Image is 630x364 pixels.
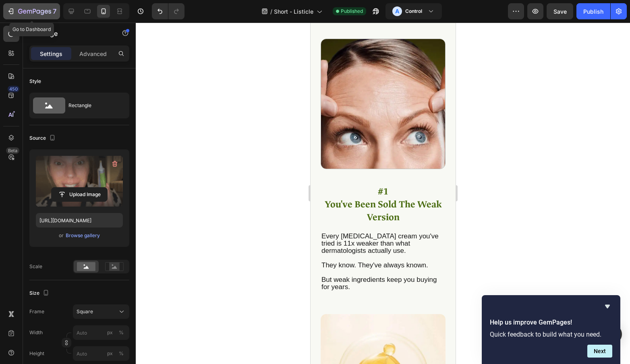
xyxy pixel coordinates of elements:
[490,318,612,327] h2: Help us improve GemPages!
[576,3,610,19] button: Publish
[79,50,107,58] p: Advanced
[490,302,612,358] div: Help us improve GemPages!
[119,350,124,357] div: %
[311,23,456,364] iframe: Design area
[51,187,108,202] button: Upload Image
[553,8,567,15] span: Save
[65,232,100,240] button: Browse gallery
[587,345,612,358] button: Next question
[59,231,64,240] span: or
[603,302,612,311] button: Hide survey
[40,50,62,58] p: Settings
[107,329,113,336] div: px
[29,133,57,144] div: Source
[73,325,129,340] input: px%
[73,304,129,319] button: Square
[270,7,272,16] span: /
[152,3,184,19] div: Undo/Redo
[68,96,118,115] div: Rectangle
[385,3,442,19] button: AControl
[29,308,44,315] label: Frame
[29,350,44,357] label: Height
[73,346,129,361] input: px%
[36,213,123,227] input: https://example.com/image.jpg
[105,328,115,337] button: %
[547,3,573,19] button: Save
[8,86,19,92] div: 450
[3,3,60,19] button: 7
[29,263,42,270] div: Scale
[119,329,124,336] div: %
[29,288,51,299] div: Size
[490,331,612,338] p: Quick feedback to build what you need.
[105,349,115,358] button: %
[583,7,603,16] div: Publish
[405,7,422,15] h3: Control
[77,308,93,315] span: Square
[39,29,108,38] p: Image
[395,7,399,15] p: A
[29,78,41,85] div: Style
[66,232,100,239] div: Browse gallery
[274,7,313,16] span: Short - Listicle
[116,328,126,337] button: px
[53,6,56,16] p: 7
[6,147,19,154] div: Beta
[107,350,113,357] div: px
[116,349,126,358] button: px
[341,8,363,15] span: Published
[29,329,43,336] label: Width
